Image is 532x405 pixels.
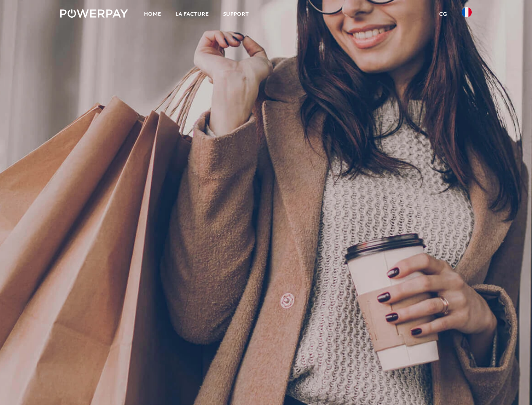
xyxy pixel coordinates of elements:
[216,6,256,22] a: Support
[168,6,216,22] a: LA FACTURE
[60,9,128,18] img: logo-powerpay-white.svg
[462,7,472,17] img: fr
[137,6,168,22] a: Home
[432,6,454,22] a: CG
